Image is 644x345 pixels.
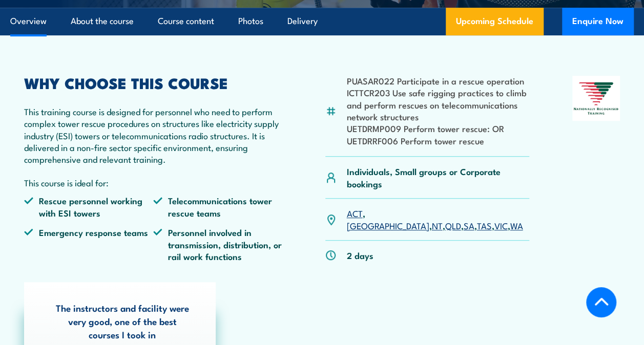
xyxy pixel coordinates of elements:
[446,8,544,35] a: Upcoming Schedule
[346,135,529,146] li: UETDRRF006 Perform tower rescue
[572,76,620,121] img: Nationally Recognised Training logo.
[153,226,282,262] li: Personnel involved in transmission, distribution, or rail work functions
[24,76,282,89] h2: WHY CHOOSE THIS COURSE
[562,8,634,35] button: Enquire Now
[346,249,373,261] p: 2 days
[238,8,263,35] a: Photos
[346,219,429,231] a: [GEOGRAPHIC_DATA]
[431,219,442,231] a: NT
[346,87,529,122] li: ICTTCR203 Use safe rigging practices to climb and perform rescues on telecommunications network s...
[510,219,523,231] a: WA
[346,122,529,134] li: UETDRMP009 Perform tower rescue: OR
[71,8,134,35] a: About the course
[10,8,47,35] a: Overview
[346,207,529,231] p: , , , , , , ,
[463,219,474,231] a: SA
[494,219,507,231] a: VIC
[24,105,282,165] p: This training course is designed for personnel who need to perform complex tower rescue procedure...
[158,8,214,35] a: Course content
[24,226,153,262] li: Emergency response teams
[346,75,529,87] li: PUASAR022 Participate in a rescue operation
[476,219,491,231] a: TAS
[24,195,153,219] li: Rescue personnel working with ESI towers
[346,165,529,189] p: Individuals, Small groups or Corporate bookings
[346,207,362,219] a: ACT
[24,177,282,188] p: This course is ideal for:
[153,195,282,219] li: Telecommunications tower rescue teams
[287,8,318,35] a: Delivery
[445,219,461,231] a: QLD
